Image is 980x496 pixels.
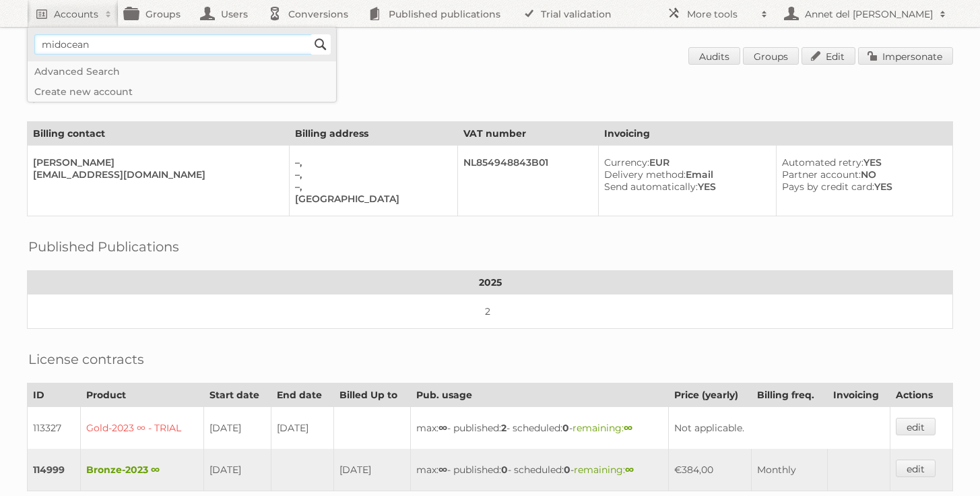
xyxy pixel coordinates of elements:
[33,168,278,181] div: [EMAIL_ADDRESS][DOMAIN_NAME]
[604,181,698,193] span: Send automatically:
[290,122,457,146] th: Billing address
[896,418,936,435] a: edit
[28,383,81,407] th: ID
[624,422,632,434] strong: ∞
[752,449,827,491] td: Monthly
[668,407,890,449] td: Not applicable.
[410,383,668,407] th: Pub. usage
[604,168,766,181] div: Email
[295,156,446,168] div: –,
[564,464,570,476] strong: 0
[27,47,953,67] h1: Account 92831: Trading Toppers B.V.
[28,349,144,369] h2: License contracts
[438,464,447,476] strong: ∞
[598,122,952,146] th: Invoicing
[54,7,98,21] h2: Accounts
[28,237,179,257] h2: Published Publications
[311,34,331,55] input: Search
[604,156,649,168] span: Currency:
[81,407,204,449] td: Gold-2023 ∞ - TRIAL
[802,47,855,65] a: Edit
[28,294,953,329] td: 2
[752,383,827,407] th: Billing freq.
[625,464,634,476] strong: ∞
[204,383,271,407] th: Start date
[501,422,507,434] strong: 2
[782,168,942,181] div: NO
[28,271,953,294] th: 2025
[204,449,271,491] td: [DATE]
[688,47,740,65] a: Audits
[33,156,278,168] div: [PERSON_NAME]
[295,181,446,193] div: –,
[501,464,508,476] strong: 0
[858,47,953,65] a: Impersonate
[295,168,446,181] div: –,
[410,407,668,449] td: max: - published: - scheduled: -
[334,383,410,407] th: Billed Up to
[28,61,336,82] a: Advanced Search
[28,82,336,102] a: Create new account
[890,383,953,407] th: Actions
[204,407,271,449] td: [DATE]
[334,449,410,491] td: [DATE]
[562,422,569,434] strong: 0
[782,181,874,193] span: Pays by credit card:
[28,122,290,146] th: Billing contact
[573,422,632,434] span: remaining:
[457,122,598,146] th: VAT number
[668,449,751,491] td: €384,00
[574,464,634,476] span: remaining:
[604,168,686,181] span: Delivery method:
[782,168,861,181] span: Partner account:
[782,156,942,168] div: YES
[604,156,766,168] div: EUR
[896,460,936,477] a: edit
[827,383,890,407] th: Invoicing
[81,449,204,491] td: Bronze-2023 ∞
[604,181,766,193] div: YES
[410,449,668,491] td: max: - published: - scheduled: -
[28,407,81,449] td: 113327
[687,7,754,21] h2: More tools
[438,422,447,434] strong: ∞
[782,181,942,193] div: YES
[81,383,204,407] th: Product
[271,407,334,449] td: [DATE]
[295,193,446,205] div: [GEOGRAPHIC_DATA]
[271,383,334,407] th: End date
[802,7,933,21] h2: Annet del [PERSON_NAME]
[28,449,81,491] td: 114999
[782,156,863,168] span: Automated retry:
[668,383,751,407] th: Price (yearly)
[457,146,598,216] td: NL854948843B01
[743,47,799,65] a: Groups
